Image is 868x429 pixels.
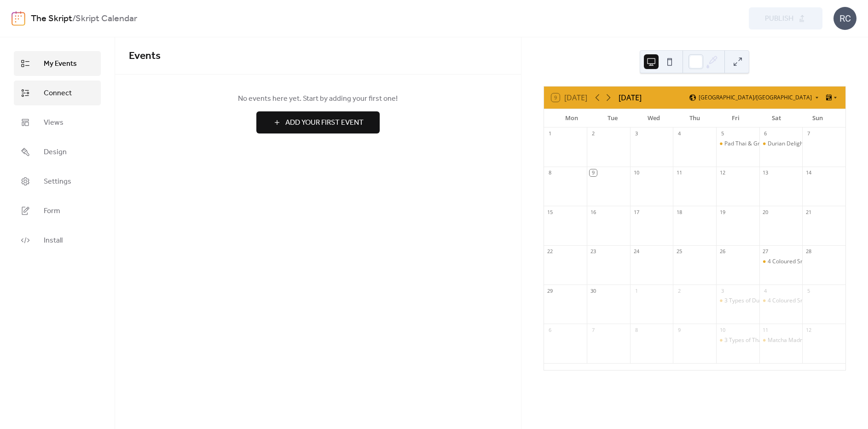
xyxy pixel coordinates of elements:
[676,130,683,137] div: 4
[590,169,596,176] div: 9
[31,10,72,28] a: The Skript
[44,88,72,99] span: Connect
[719,130,726,137] div: 5
[547,209,554,215] div: 15
[44,176,71,187] span: Settings
[547,326,554,333] div: 6
[129,93,507,104] span: No events here yet. Start by adding your first one!
[715,109,756,128] div: Fri
[676,169,683,176] div: 11
[805,130,812,137] div: 7
[129,46,161,66] span: Events
[590,326,596,333] div: 7
[805,287,812,294] div: 5
[14,169,101,194] a: Settings
[797,109,838,128] div: Sun
[44,147,67,158] span: Design
[716,140,759,148] div: Pad Thai & Green Papaya Salad From Scratch serve with Thai Ice Tea!
[590,130,596,137] div: 2
[14,198,101,223] a: Form
[547,287,554,294] div: 29
[759,297,803,305] div: 4 Coloured Snowy Mooncakes for Mid-Autumn Festival (Gluten-Free naturally)
[676,326,683,333] div: 9
[716,297,759,305] div: 3 Types of Dumplings: Soup Dumplings, Potstickers & Crispy Money Bags!
[719,287,726,294] div: 3
[44,117,64,128] span: Views
[759,140,803,148] div: Durian Delights: Mochi, Crepes & Ice Cream!
[674,109,715,128] div: Thu
[633,130,640,137] div: 3
[762,287,769,294] div: 4
[676,248,683,255] div: 25
[759,336,803,344] div: Matcha Madness - Sweet Treats + Zen Vibes
[14,81,101,105] a: Connect
[762,248,769,255] div: 27
[129,111,507,133] a: Add Your First Event
[633,109,674,128] div: Wed
[762,326,769,333] div: 11
[762,209,769,215] div: 20
[72,10,75,28] b: /
[719,169,726,176] div: 12
[619,92,642,103] div: [DATE]
[756,109,797,128] div: Sat
[805,169,812,176] div: 14
[762,169,769,176] div: 13
[547,248,554,255] div: 22
[14,51,101,76] a: My Events
[805,209,812,215] div: 21
[719,326,726,333] div: 10
[75,10,137,28] b: Skript Calendar
[762,130,769,137] div: 6
[716,336,759,344] div: 3 Types of Thai Curries, Satays & Tom Yum Soup From Scratch!
[699,95,812,100] span: [GEOGRAPHIC_DATA]/[GEOGRAPHIC_DATA]
[719,209,726,215] div: 19
[633,248,640,255] div: 24
[805,248,812,255] div: 28
[633,287,640,294] div: 1
[676,287,683,294] div: 2
[759,258,803,266] div: 4 Coloured Snowy Mooncakes for Mid-Autumn Festival (Gluten-Free naturally)
[44,235,63,246] span: Install
[833,7,856,30] div: RC
[719,248,726,255] div: 26
[14,110,101,135] a: Views
[676,209,683,215] div: 18
[633,169,640,176] div: 10
[44,58,77,70] span: My Events
[805,326,812,333] div: 12
[256,111,380,133] button: Add Your First Event
[590,248,596,255] div: 23
[590,287,596,294] div: 30
[547,169,554,176] div: 8
[12,11,25,26] img: logo
[14,139,101,164] a: Design
[44,206,60,217] span: Form
[633,326,640,333] div: 8
[14,228,101,253] a: Install
[633,209,640,215] div: 17
[285,117,364,128] span: Add Your First Event
[592,109,633,128] div: Tue
[551,109,592,128] div: Mon
[547,130,554,137] div: 1
[590,209,596,215] div: 16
